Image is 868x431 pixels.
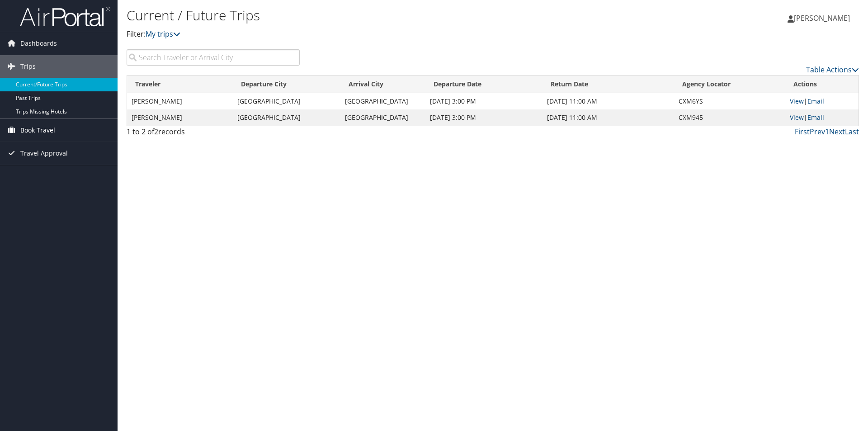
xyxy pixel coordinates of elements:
td: [GEOGRAPHIC_DATA] [233,109,340,126]
td: [PERSON_NAME] [127,109,233,126]
div: 1 to 2 of records [127,126,300,142]
span: Trips [20,55,36,78]
td: [GEOGRAPHIC_DATA] [340,109,426,126]
td: | [785,109,859,126]
a: Email [807,113,824,122]
td: [GEOGRAPHIC_DATA] [340,93,426,109]
td: [DATE] 11:00 AM [542,109,674,126]
a: My trips [146,29,180,39]
td: [DATE] 11:00 AM [542,93,674,109]
th: Actions [785,76,859,93]
td: [DATE] 3:00 PM [425,109,542,126]
a: Email [807,97,824,105]
a: Table Actions [806,65,859,75]
th: Return Date: activate to sort column ascending [542,76,674,93]
img: airportal-logo.png [20,6,110,27]
span: Book Travel [20,119,55,142]
a: 1 [825,127,829,137]
a: Next [829,127,845,137]
td: CXM6YS [674,93,785,109]
a: View [790,113,804,122]
a: Prev [810,127,825,137]
th: Agency Locator: activate to sort column ascending [674,76,785,93]
span: 2 [154,127,158,137]
th: Departure City: activate to sort column ascending [233,76,340,93]
td: CXM945 [674,109,785,126]
span: [PERSON_NAME] [794,13,850,23]
h1: Current / Future Trips [127,6,615,25]
a: First [795,127,810,137]
th: Departure Date: activate to sort column descending [425,76,542,93]
td: [PERSON_NAME] [127,93,233,109]
a: [PERSON_NAME] [788,5,859,32]
span: Dashboards [20,32,57,55]
span: Travel Approval [20,142,68,165]
a: View [790,97,804,105]
td: | [785,93,859,109]
a: Last [845,127,859,137]
th: Arrival City: activate to sort column ascending [340,76,426,93]
td: [GEOGRAPHIC_DATA] [233,93,340,109]
th: Traveler: activate to sort column ascending [127,76,233,93]
td: [DATE] 3:00 PM [425,93,542,109]
p: Filter: [127,28,615,40]
input: Search Traveler or Arrival City [127,49,300,66]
